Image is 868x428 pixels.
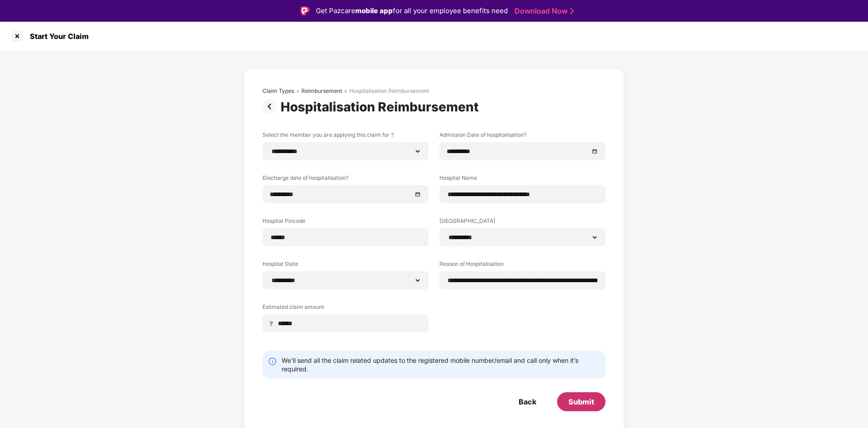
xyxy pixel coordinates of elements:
label: Hospital Pincode [262,217,429,228]
div: We’ll send all the claim related updates to the registered mobile number/email and call only when... [281,356,600,373]
label: Select the member you are applying this claim for ? [262,131,429,142]
a: Download Now [515,6,571,16]
label: Reason of Hospitalisation [439,260,606,271]
label: Admission Date of hospitalisation? [439,131,606,142]
div: > [344,87,348,95]
span: ₹ [270,319,277,328]
label: Hospital State [262,260,429,271]
div: Get Pazcare for all your employee benefits need [316,5,508,16]
div: Hospitalisation Reimbursement [349,87,429,95]
img: svg+xml;base64,PHN2ZyBpZD0iUHJldi0zMngzMiIgeG1sbnM9Imh0dHA6Ly93d3cudzMub3JnLzIwMDAvc3ZnIiB3aWR0aD... [262,99,281,114]
strong: mobile app [355,6,393,15]
label: Estimated claim amount [262,303,429,314]
label: Hospital Name [439,174,606,185]
div: Claim Types [262,87,294,95]
div: > [296,87,300,95]
div: Start Your Claim [24,32,89,41]
img: svg+xml;base64,PHN2ZyBpZD0iSW5mby0yMHgyMCIgeG1sbnM9Imh0dHA6Ly93d3cudzMub3JnLzIwMDAvc3ZnIiB3aWR0aD... [268,357,277,366]
div: Hospitalisation Reimbursement [281,99,482,115]
label: Discharge date of hospitalisation? [262,174,429,185]
div: Submit [568,397,594,407]
div: Reimbursement [301,87,342,95]
img: Logo [300,6,310,15]
img: Stroke [570,6,574,16]
label: [GEOGRAPHIC_DATA] [439,217,606,228]
div: Back [519,397,536,407]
